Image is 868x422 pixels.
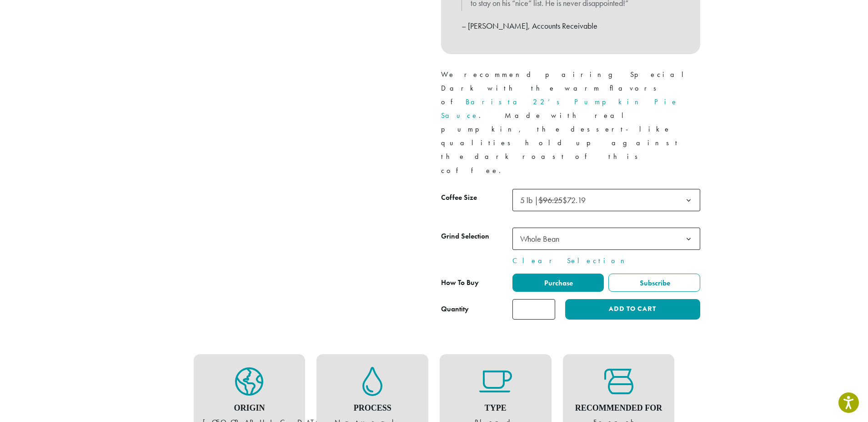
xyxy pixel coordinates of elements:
[512,299,555,320] input: Product quantity
[512,228,700,250] span: Whole Bean
[520,234,559,244] span: Whole Bean
[441,191,512,204] label: Coffee Size
[441,278,479,287] span: How To Buy
[572,403,666,413] h4: Recommended For
[203,403,296,413] h4: Origin
[512,255,700,266] a: Clear Selection
[520,195,586,205] span: 5 lb | $72.19
[538,195,562,205] del: $96.25
[441,230,512,243] label: Grind Selection
[517,230,568,248] span: Whole Bean
[326,403,419,413] h4: Process
[441,97,678,120] a: Barista 22’s Pumpkin Pie Sauce
[517,191,595,209] span: 5 lb | $96.25 $72.19
[512,189,700,211] span: 5 lb | $96.25 $72.19
[543,278,573,288] span: Purchase
[638,278,670,288] span: Subscribe
[441,68,700,178] p: We recommend pairing Special Dark with the warm flavors of . Made with real pumpkin, the dessert-...
[462,18,680,34] p: – [PERSON_NAME], Accounts Receivable
[565,299,700,320] button: Add to cart
[441,304,469,315] div: Quantity
[449,403,542,413] h4: Type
